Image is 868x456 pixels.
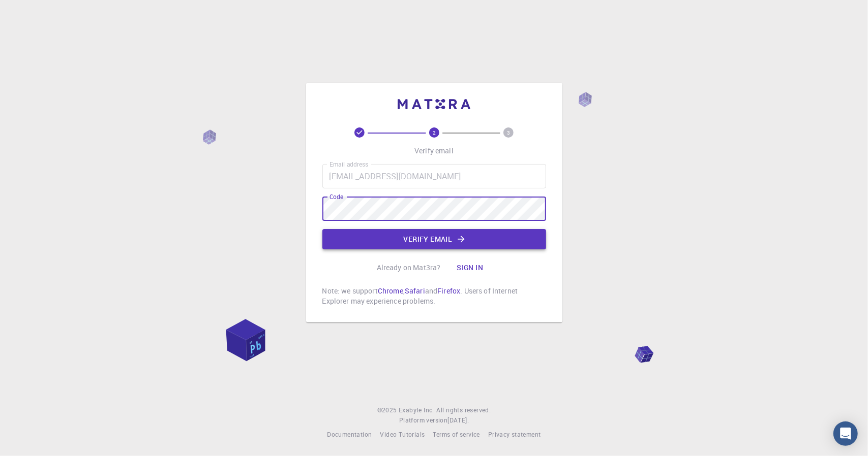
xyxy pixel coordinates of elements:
[433,430,480,438] span: Terms of service
[322,286,546,306] p: Note: we support , and . Users of Internet Explorer may experience problems.
[330,160,368,169] label: Email address
[488,430,541,440] a: Privacy statement
[380,430,425,438] span: Video Tutorials
[322,229,546,249] button: Verify email
[377,263,441,273] p: Already on Mat3ra?
[330,192,343,201] label: Code
[447,415,469,426] a: [DATE].
[399,415,447,426] span: Platform version
[405,286,425,296] a: Safari
[437,286,460,296] a: Firefox
[399,406,434,414] span: Exabyte Inc.
[327,430,372,438] span: Documentation
[833,421,858,446] div: Open Intercom Messenger
[436,405,491,415] span: All rights reserved.
[378,286,403,296] a: Chrome
[380,430,425,440] a: Video Tutorials
[447,416,469,424] span: [DATE] .
[377,405,399,415] span: © 2025
[488,430,541,438] span: Privacy statement
[507,129,510,136] text: 3
[327,430,372,440] a: Documentation
[414,146,454,156] p: Verify email
[433,129,436,136] text: 2
[399,405,434,415] a: Exabyte Inc.
[433,430,480,440] a: Terms of service
[448,257,491,278] button: Sign in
